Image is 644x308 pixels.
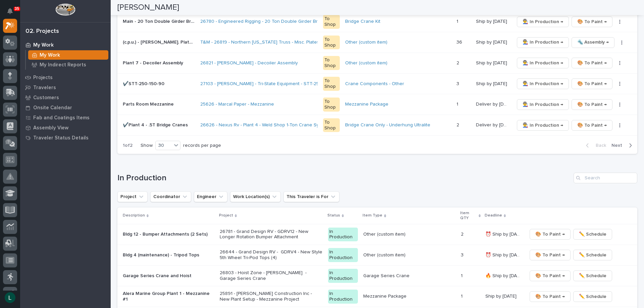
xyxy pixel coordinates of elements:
p: Projects [33,75,53,81]
span: 🎨 To Paint → [577,59,607,67]
p: 35 [15,6,19,11]
p: Ship by [DATE] [485,292,518,299]
p: Main - 20 Ton Double Girder Bridge Crane Ship Only [123,17,196,24]
p: Ship by [DATE] [476,80,508,87]
p: Bldg 12 - Bumper Attachments (2 Sets) [123,232,214,237]
span: 🎨 To Paint → [577,101,607,109]
p: 25891 - [PERSON_NAME] Construction Inc - New Plant Setup - Mezzanine Project [220,291,323,302]
a: My Work [20,40,111,50]
a: 25626 - Marcal Paper - Mezzanine [200,102,274,107]
tr: Alera Marine Group Plant 1 - Mezzanine #125891 - [PERSON_NAME] Construction Inc - New Plant Setup... [117,286,637,307]
p: Ship by [DATE] [476,17,508,24]
p: Mezzanine Package [363,294,455,299]
button: 🎨 To Paint → [530,229,571,240]
div: In Production [328,228,358,242]
span: 🎨 To Paint → [535,272,565,280]
p: ✔️Plant 4 - .5T Bridge Cranes [123,121,189,128]
p: (c.p.u.) - Jay Hostetler - Misc. Plates & End Stops [123,38,196,45]
p: Customers [33,95,59,101]
button: 👨‍🏭 In Production → [517,37,569,48]
div: To Shop [323,118,340,132]
a: 26821 - [PERSON_NAME] - Decoiler Assembly [200,60,298,66]
div: To Shop [323,15,340,29]
span: 🎨 To Paint → [577,80,607,88]
button: 👨‍🏭 In Production → [517,99,569,110]
h1: In Production [117,173,571,183]
p: Ship by [DATE] [476,59,508,66]
p: Project [219,212,233,219]
span: 🎨 To Paint → [535,251,565,259]
p: 1 [457,100,460,107]
p: 1 [457,17,460,24]
p: Assembly View [33,125,68,131]
h2: [PERSON_NAME] [117,3,179,12]
a: Assembly View [20,123,111,133]
p: My Indirect Reports [40,62,86,68]
button: 🎨 To Paint → [530,250,571,260]
button: 🎨 To Paint → [572,120,612,131]
tr: Bldg 4 (maintenance) - Tripod Tops26644 - Grand Design RV - GDRV4 - New Style 5th Wheel Tri-Pod T... [117,245,637,265]
p: 3 [461,251,465,258]
div: 30 [156,142,172,149]
button: Next [609,142,637,148]
a: Onsite Calendar [20,103,111,113]
div: To Shop [323,77,340,91]
span: 🎨 To Paint → [535,293,565,301]
p: ⏰ Ship by 8/22/25 [485,230,523,237]
a: 26626 - Nexus Rv - Plant 4 - Weld Shop 1-Ton Crane System [200,122,329,128]
span: 👨‍🏭 In Production → [523,18,563,26]
a: Mezzanine Package [345,102,388,107]
p: Plant 7 - Decoiler Assembly [123,59,184,66]
input: Search [574,173,637,183]
p: ⏰ Ship by 8/25/25 [485,251,523,258]
a: My Indirect Reports [26,60,111,69]
tr: Plant 7 - Decoiler AssemblyPlant 7 - Decoiler Assembly 26821 - [PERSON_NAME] - Decoiler Assembly ... [117,53,637,73]
p: Bldg 4 (maintenance) - Tripod Tops [123,252,214,258]
tr: Main - 20 Ton Double Girder Bridge Crane Ship OnlyMain - 20 Ton Double Girder Bridge Crane Ship O... [117,11,637,32]
p: 1 [461,272,464,279]
a: T&M - 26819 - Northern [US_STATE] Truss - Misc. Plates [200,40,319,45]
button: 👨‍🏭 In Production → [517,16,569,27]
span: Back [592,142,606,148]
div: In Production [328,290,358,304]
button: Coordinator [150,191,191,202]
button: 🎨 To Paint → [530,291,571,302]
span: ✏️ Schedule [579,251,606,259]
p: records per page [183,143,221,148]
button: Engineer [194,191,227,202]
a: 27103 - [PERSON_NAME] - Tri-State Equipment - STT-250-150-90 [200,81,338,87]
p: 26644 - Grand Design RV - GDRV4 - New Style 5th Wheel Tri-Pod Tops (4) [220,249,323,261]
span: ✏️ Schedule [579,230,606,238]
span: ✏️ Schedule [579,293,606,301]
p: Deadline [485,212,502,219]
button: 🎨 To Paint → [572,58,612,68]
p: Status [327,212,340,219]
p: Garage Series Crane and Hoist [123,273,214,279]
span: 🎨 To Paint → [535,230,565,238]
button: 👨‍🏭 In Production → [517,58,569,68]
p: Garage Series Crane [363,273,455,279]
a: Projects [20,72,111,82]
p: My Work [40,52,60,58]
a: Crane Components - Other [345,81,404,87]
div: 02. Projects [25,28,59,35]
p: 1 of 2 [117,137,138,154]
span: 👨‍🏭 In Production → [523,80,563,88]
p: Alera Marine Group Plant 1 - Mezzanine #1 [123,291,214,302]
p: Travelers [33,85,56,91]
p: Traveler Status Details [33,135,89,141]
p: Ship by [DATE] [476,38,508,45]
p: 26781 - Grand Design RV - GDRV12 - New Longer Rotation Bumper Attachment [220,229,323,240]
div: To Shop [323,36,340,50]
button: ✏️ Schedule [573,229,612,240]
span: ✏️ Schedule [579,272,606,280]
div: In Production [328,269,358,283]
a: Bridge Crane Only - Underhung Ultralite [345,122,430,128]
p: My Work [33,42,54,48]
p: Item QTY [460,209,477,222]
p: Description [123,212,145,219]
div: To Shop [323,98,340,112]
p: Deliver by 9/15/25 [476,121,510,128]
button: Work Location(s) [230,191,281,202]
